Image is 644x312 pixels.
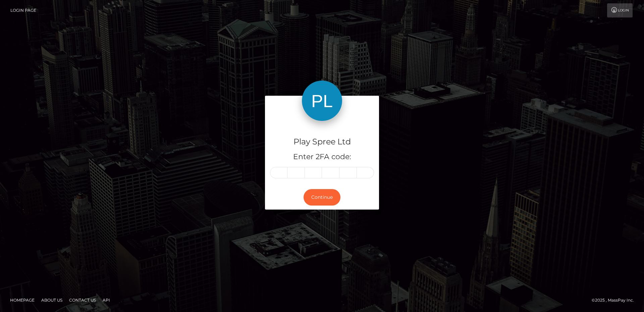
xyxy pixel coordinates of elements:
[10,3,36,17] a: Login Page
[39,295,65,305] a: About Us
[302,81,342,121] img: Play Spree Ltd
[270,136,374,148] h4: Play Spree Ltd
[100,295,113,305] a: API
[270,152,374,162] h5: Enter 2FA code:
[592,297,639,304] div: © 2025 , MassPay Inc.
[607,3,633,17] a: Login
[66,295,99,305] a: Contact Us
[7,295,37,305] a: Homepage
[304,189,340,206] button: Continue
